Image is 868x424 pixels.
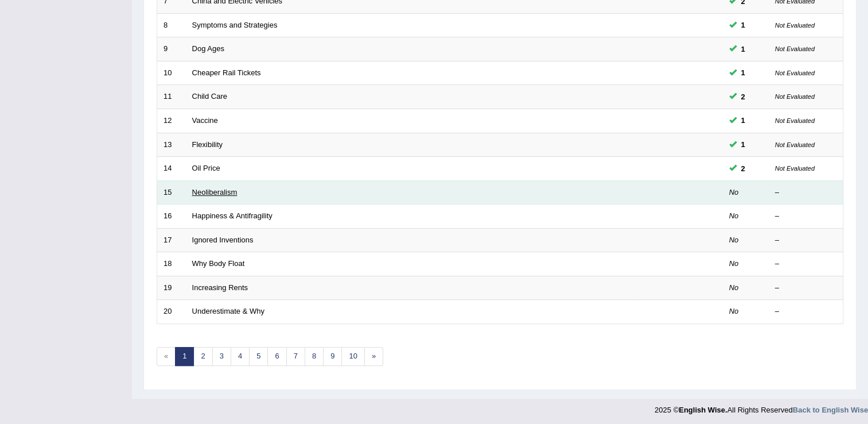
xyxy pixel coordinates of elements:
a: 4 [231,347,250,366]
a: Increasing Rents [192,283,248,292]
span: You can still take this question [737,163,750,175]
a: Underestimate & Why [192,307,264,315]
a: Ignored Inventions [192,236,254,244]
em: No [729,236,739,244]
td: 9 [157,37,186,61]
small: Not Evaluated [775,22,815,29]
span: You can still take this question [737,19,750,31]
div: – [775,235,837,246]
span: You can still take this question [737,43,750,55]
a: Why Body Float [192,259,245,268]
span: You can still take this question [737,114,750,126]
div: – [775,211,837,222]
a: Flexibility [192,140,223,149]
small: Not Evaluated [775,165,815,172]
a: » [364,347,383,366]
td: 8 [157,13,186,37]
a: Neoliberalism [192,188,238,196]
small: Not Evaluated [775,45,815,52]
em: No [729,307,739,315]
div: 2025 © All Rights Reserved [655,399,868,415]
a: Happiness & Antifragility [192,211,273,220]
td: 11 [157,85,186,109]
a: 3 [212,347,231,366]
a: 9 [323,347,342,366]
a: 8 [305,347,324,366]
a: 2 [193,347,212,366]
a: Child Care [192,92,227,101]
td: 18 [157,252,186,276]
a: Dog Ages [192,44,224,53]
td: 17 [157,228,186,252]
a: Oil Price [192,164,220,172]
div: – [775,283,837,294]
strong: English Wise. [679,406,727,414]
a: Back to English Wise [793,406,868,414]
span: You can still take this question [737,67,750,79]
a: 7 [286,347,305,366]
span: « [157,347,176,366]
a: Cheaper Rail Tickets [192,68,261,77]
a: 5 [249,347,268,366]
small: Not Evaluated [775,117,815,124]
em: No [729,211,739,220]
small: Not Evaluated [775,70,815,76]
a: 1 [175,347,194,366]
em: No [729,259,739,268]
em: No [729,188,739,196]
td: 15 [157,180,186,205]
small: Not Evaluated [775,93,815,100]
div: – [775,259,837,269]
small: Not Evaluated [775,141,815,148]
td: 19 [157,276,186,300]
a: Symptoms and Strategies [192,21,278,29]
td: 20 [157,300,186,324]
span: You can still take this question [737,138,750,151]
div: – [775,187,837,198]
a: 6 [267,347,286,366]
td: 16 [157,205,186,229]
div: – [775,306,837,317]
em: No [729,283,739,292]
td: 10 [157,61,186,85]
a: 10 [341,347,364,366]
td: 14 [157,157,186,181]
span: You can still take this question [737,91,750,103]
td: 12 [157,109,186,133]
a: Vaccine [192,116,218,125]
td: 13 [157,133,186,157]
